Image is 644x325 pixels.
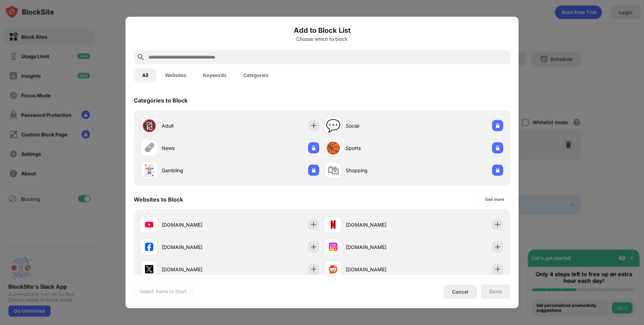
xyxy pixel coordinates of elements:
img: favicons [329,265,337,273]
button: Keywords [195,68,235,82]
div: News [162,144,230,152]
button: Categories [235,68,277,82]
div: Categories to Block [134,97,187,104]
div: [DOMAIN_NAME] [162,243,230,251]
div: Social [346,122,414,129]
div: 🔞 [142,119,156,133]
div: 💬 [326,119,340,133]
img: favicons [145,220,153,229]
div: Cancel [452,289,468,295]
div: Shopping [346,167,414,174]
div: Choose which to block [134,36,510,42]
div: [DOMAIN_NAME] [346,266,414,273]
button: Websites [157,68,195,82]
img: favicons [145,243,153,251]
div: [DOMAIN_NAME] [346,221,414,228]
div: Sports [346,144,414,152]
img: favicons [329,243,337,251]
div: [DOMAIN_NAME] [162,221,230,228]
div: [DOMAIN_NAME] [346,243,414,251]
img: favicons [329,220,337,229]
div: 🃏 [142,163,156,177]
button: All [134,68,157,82]
img: favicons [145,265,153,273]
div: Done [489,289,502,294]
div: Websites to Block [134,196,183,203]
div: Select Items to Start [140,288,186,295]
h6: Add to Block List [134,25,510,36]
div: 🗞 [143,141,155,155]
div: 🏀 [326,141,340,155]
img: search.svg [137,53,145,61]
div: [DOMAIN_NAME] [162,266,230,273]
div: See more [485,196,504,203]
div: 🛍 [327,163,339,177]
div: Gambling [162,167,230,174]
div: Adult [162,122,230,129]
